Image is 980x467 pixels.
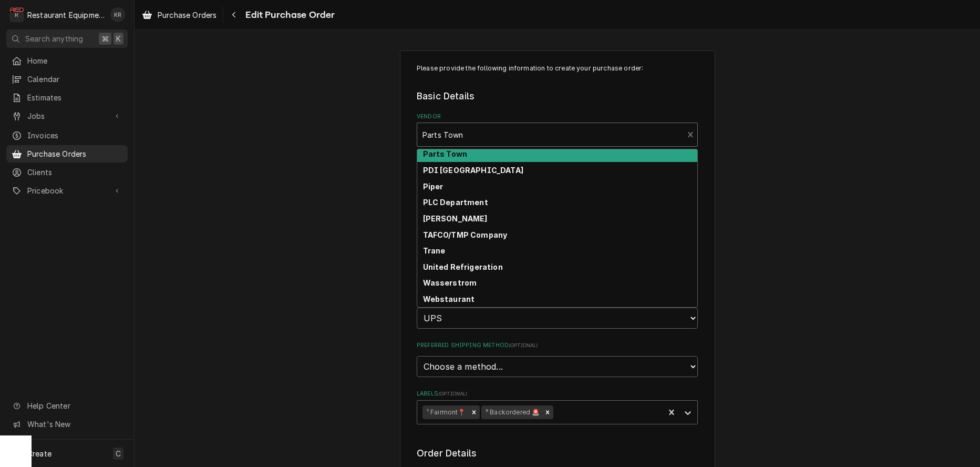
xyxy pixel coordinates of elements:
a: Go to Jobs [6,107,128,125]
span: Calendar [27,74,122,85]
span: Estimates [27,92,122,103]
strong: [PERSON_NAME] [423,214,488,223]
span: Purchase Orders [158,9,216,21]
span: What's New [27,419,121,430]
span: ( optional ) [509,342,538,348]
div: ⁵ Backordered 🚨 [481,405,542,419]
span: Pricebook [27,185,107,196]
strong: United Refrigeration [423,262,503,271]
a: Purchase Orders [6,145,128,163]
span: Create [27,449,51,458]
span: Invoices [27,130,122,141]
span: Home [27,55,122,66]
span: Purchase Orders [27,148,122,159]
div: Remove ¹ Fairmont📍 [468,405,480,419]
div: Preferred Shipping Method [417,341,698,377]
strong: PDI [GEOGRAPHIC_DATA] [423,166,523,175]
div: Labels [417,390,698,424]
button: Search anything⌘K [6,29,128,48]
span: Clients [27,167,122,178]
span: Edit Purchase Order [242,8,335,22]
a: Calendar [6,70,128,88]
a: Go to What's New [6,415,128,433]
legend: Basic Details [417,89,698,103]
strong: Trane [423,246,446,255]
a: Clients [6,164,128,181]
strong: PLC Department [423,198,488,207]
strong: Piper [423,182,443,191]
strong: TAFCO/TMP Company [423,230,508,239]
a: Go to Pricebook [6,182,128,199]
a: Invoices [6,127,128,144]
strong: Parts Town [423,149,468,158]
p: Please provide the following information to create your purchase order: [417,64,698,73]
a: Estimates [6,89,128,106]
div: R [9,7,24,22]
strong: Wasserstrom [423,278,477,287]
span: Jobs [27,110,107,121]
div: Restaurant Equipment Diagnostics [27,9,105,21]
div: ¹ Fairmont📍 [422,405,468,419]
a: Purchase Orders [138,6,221,24]
label: Vendor [417,113,698,121]
span: Search anything [25,33,83,44]
span: K [116,33,121,44]
span: C [116,448,121,459]
a: Go to Help Center [6,397,128,414]
span: ( optional ) [438,391,468,397]
label: Labels [417,390,698,398]
div: Kelli Robinette's Avatar [110,7,125,22]
div: Vendor [417,113,698,147]
div: Remove ⁵ Backordered 🚨 [542,405,553,419]
label: Preferred Shipping Method [417,341,698,350]
div: Preferred Shipping Carrier [417,293,698,328]
a: Home [6,52,128,69]
span: ⌘ [101,33,109,44]
legend: Order Details [417,446,698,460]
div: Restaurant Equipment Diagnostics's Avatar [9,7,24,22]
strong: Webstaurant [423,295,475,303]
div: KR [110,7,125,22]
button: Navigate back [225,6,242,23]
span: Help Center [27,400,121,411]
